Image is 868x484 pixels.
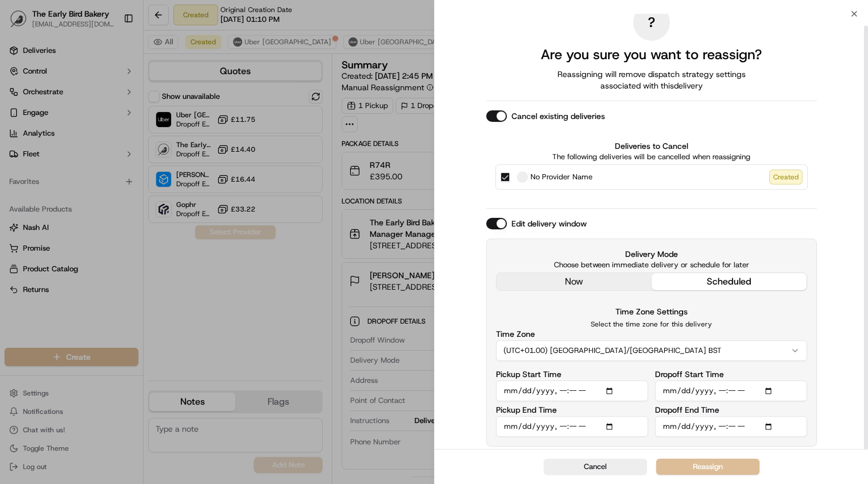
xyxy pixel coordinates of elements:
label: Deliveries to Cancel [495,140,808,152]
p: Select the time zone for this delivery [496,320,807,329]
span: Reassigning will remove dispatch strategy settings associated with this delivery [541,68,762,91]
img: Masood Aslam [11,167,30,186]
button: scheduled [652,273,807,290]
img: Asif Zaman Khan [11,198,30,217]
input: Got a question? Start typing here... [30,74,207,86]
label: Pickup End Time [496,406,557,414]
img: 1736555255976-a54dd68f-1ca7-489b-9aae-adbdc363a1c4 [23,210,32,219]
button: Cancel [544,459,647,475]
span: API Documentation [108,257,184,268]
img: 9188753566659_6852d8bf1fb38e338040_72.png [24,110,45,130]
div: We're available if you need us! [52,121,158,130]
a: 💻API Documentation [92,252,189,273]
label: Pickup Start Time [496,370,561,378]
a: Powered byPylon [81,285,139,294]
span: No Provider Name [530,171,592,183]
span: • [95,178,99,187]
img: 1736555255976-a54dd68f-1ca7-489b-9aae-adbdc363a1c4 [23,179,32,188]
label: Dropoff End Time [655,406,719,414]
button: Reassign [656,459,759,475]
a: 📗Knowledge Base [7,252,92,273]
button: See all [178,147,209,161]
button: now [497,273,652,290]
div: ? [633,4,670,41]
label: Edit delivery window [511,218,587,229]
span: [DATE] [102,178,125,187]
div: Start new chat [52,110,188,121]
p: The following deliveries will be cancelled when reassigning [495,152,808,162]
p: Welcome 👋 [11,46,209,64]
span: [DATE] [102,209,125,218]
span: [PERSON_NAME] [36,209,93,218]
label: Delivery Mode [496,248,807,260]
label: Time Zone [496,330,535,338]
div: 💻 [97,258,106,267]
p: Choose between immediate delivery or schedule for later [496,260,807,270]
span: Pylon [114,285,139,294]
div: 📗 [11,258,21,267]
label: Time Zone Settings [615,306,688,317]
span: Knowledge Base [23,257,88,268]
div: Past conversations [11,149,77,159]
img: 1736555255976-a54dd68f-1ca7-489b-9aae-adbdc363a1c4 [11,110,32,130]
span: [PERSON_NAME] [36,178,93,187]
span: • [95,209,99,218]
label: Cancel existing deliveries [511,110,605,122]
label: Dropoff Start Time [655,370,724,378]
h2: Are you sure you want to reassign? [541,45,762,64]
button: Start new chat [195,113,209,127]
img: Nash [11,11,34,34]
